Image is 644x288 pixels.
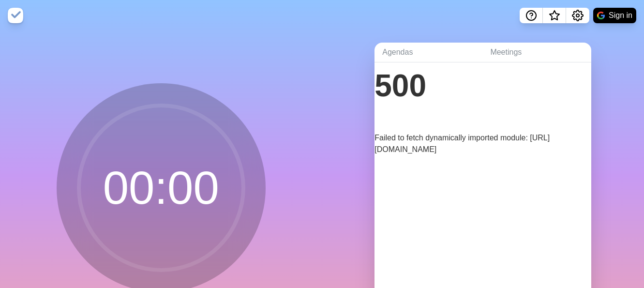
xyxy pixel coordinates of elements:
button: What’s new [543,8,566,23]
button: Settings [566,8,589,23]
a: Meetings [482,43,591,62]
img: google logo [597,12,605,19]
h1: 500 [374,62,591,109]
button: Help [520,8,543,23]
a: Agendas [374,43,482,62]
img: timeblocks logo [8,8,23,23]
p: Failed to fetch dynamically imported module: [URL][DOMAIN_NAME] [374,132,591,155]
button: Sign in [593,8,636,23]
